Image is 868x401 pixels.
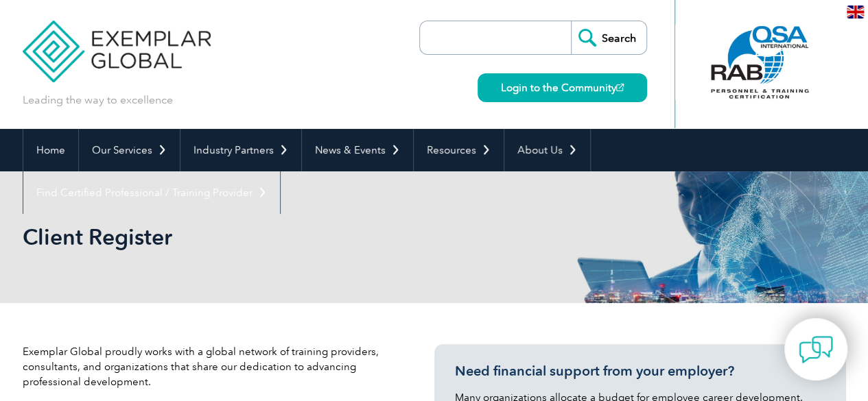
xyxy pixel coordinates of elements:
[23,344,393,389] p: Exemplar Global proudly works with a global network of training providers, consultants, and organ...
[180,129,301,171] a: Industry Partners
[504,129,590,171] a: About Us
[23,93,173,108] p: Leading the way to excellence
[23,226,599,248] h2: Client Register
[23,129,78,171] a: Home
[571,21,646,54] input: Search
[455,363,825,380] h3: Need financial support from your employer?
[616,84,624,91] img: open_square.png
[414,129,504,171] a: Resources
[23,171,280,214] a: Find Certified Professional / Training Provider
[799,332,833,367] img: contact-chat.png
[79,129,180,171] a: Our Services
[302,129,413,171] a: News & Events
[478,73,647,102] a: Login to the Community
[847,5,864,19] img: en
